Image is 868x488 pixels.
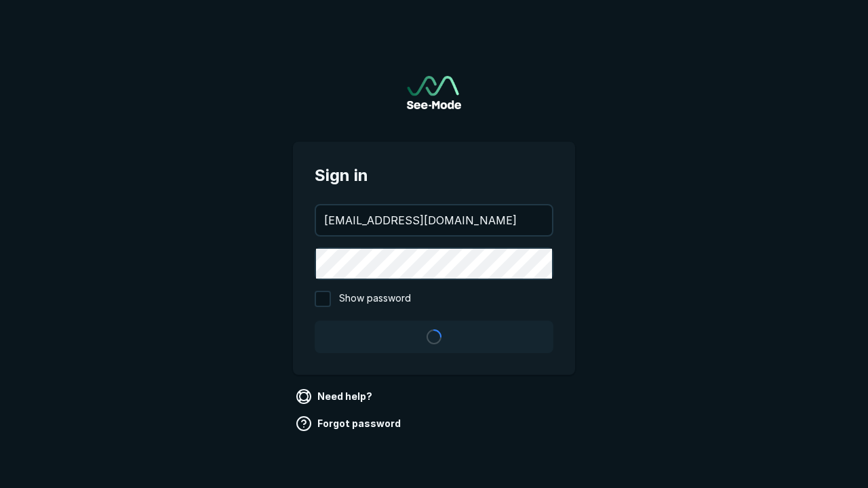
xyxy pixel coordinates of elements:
a: Forgot password [293,413,406,434]
a: Go to sign in [407,76,461,109]
span: Show password [339,291,411,307]
img: See-Mode Logo [407,76,461,109]
span: Sign in [315,163,553,188]
input: your@email.com [316,205,552,235]
a: Need help? [293,386,378,407]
